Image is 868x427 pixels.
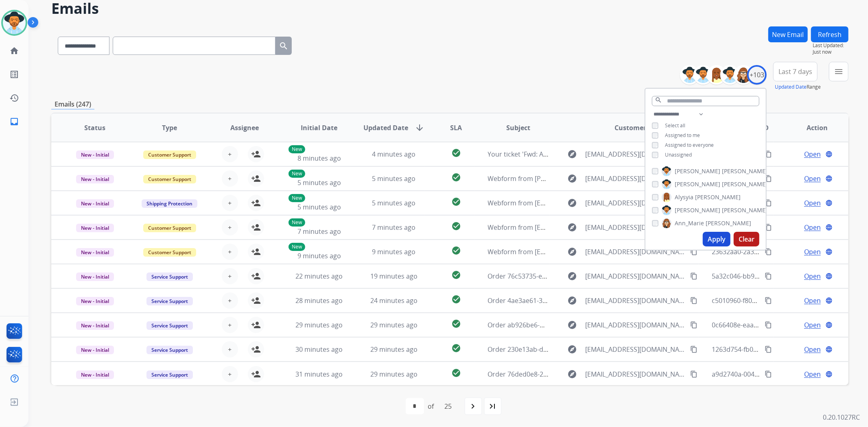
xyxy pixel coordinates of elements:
mat-icon: person_add [251,149,261,159]
mat-icon: check_circle [451,246,461,255]
span: 7 minutes ago [297,227,341,236]
p: New [289,145,305,153]
span: Ann_Marie [675,219,704,227]
span: Service Support [146,346,193,354]
span: 23632aa0-2a3c-424f-b369-bd90ff892629 [712,247,834,256]
mat-icon: check_circle [451,221,461,231]
span: Range [775,83,821,90]
span: Open [804,222,821,232]
mat-icon: check_circle [451,294,461,304]
button: + [222,268,238,284]
span: + [228,222,232,232]
span: [EMAIL_ADDRESS][DOMAIN_NAME] [585,198,685,208]
span: Type [162,123,177,133]
span: Updated Date [363,123,408,133]
span: [PERSON_NAME] [675,167,720,175]
span: [PERSON_NAME] [706,219,751,227]
mat-icon: check_circle [451,270,461,280]
span: Webform from [EMAIL_ADDRESS][DOMAIN_NAME] on [DATE] [488,198,672,207]
span: 9 minutes ago [297,251,341,260]
mat-icon: explore [567,271,577,281]
button: Apply [703,232,730,246]
p: New [289,218,305,227]
span: 1263d754-fb08-4885-a563-0bf992596319 [712,345,835,354]
mat-icon: check_circle [451,148,461,158]
span: [EMAIL_ADDRESS][DOMAIN_NAME] [585,247,685,257]
mat-icon: content_copy [765,297,772,304]
mat-icon: explore [567,222,577,232]
span: Order 4ae3ae61-30bc-4168-961e-f1bcd6e3b08b [488,296,633,305]
mat-icon: language [825,224,833,231]
span: 30 minutes ago [295,345,343,354]
mat-icon: person_add [251,247,261,257]
span: Open [804,344,821,354]
mat-icon: explore [567,198,577,208]
button: + [222,317,238,333]
span: Status [84,123,105,133]
mat-icon: explore [567,344,577,354]
span: [EMAIL_ADDRESS][DOMAIN_NAME] [585,320,685,330]
span: 24 minutes ago [370,296,418,305]
span: New - Initial [76,272,114,281]
span: Customer [614,123,646,133]
mat-icon: inbox [9,117,19,126]
mat-icon: language [825,321,833,329]
mat-icon: content_copy [765,248,772,255]
span: Order 76c53735-e438-469b-bb72-9c191f71899c [488,272,632,281]
mat-icon: content_copy [765,370,772,378]
span: [PERSON_NAME] [722,206,767,214]
button: + [222,366,238,382]
span: 9 minutes ago [372,247,415,256]
span: Open [804,198,821,208]
mat-icon: person_add [251,369,261,379]
span: 0c66408e-eaa3-4d17-b799-3d18e51dff41 [712,320,836,329]
span: 4 minutes ago [372,150,415,159]
span: + [228,296,232,305]
p: New [289,194,305,202]
mat-icon: content_copy [765,321,772,329]
div: of [428,401,434,411]
mat-icon: language [825,150,833,158]
span: New - Initial [76,199,114,208]
span: 7 minutes ago [372,223,415,232]
span: [PERSON_NAME] [722,167,767,175]
mat-icon: content_copy [690,370,697,378]
span: 5 minutes ago [297,178,341,187]
button: + [222,195,238,211]
span: Last Updated: [813,42,848,49]
span: 5a32c046-bb9c-453d-8d23-1b27bcf91e4e [712,272,837,281]
mat-icon: menu [834,67,844,76]
span: [EMAIL_ADDRESS][DOMAIN_NAME][DOMAIN_NAME] [585,149,685,159]
span: 5 minutes ago [372,174,415,183]
mat-icon: check_circle [451,319,461,329]
span: Service Support [146,370,193,379]
mat-icon: check_circle [451,343,461,353]
span: [EMAIL_ADDRESS][DOMAIN_NAME] [585,174,685,183]
mat-icon: content_copy [690,297,697,304]
mat-icon: content_copy [765,199,772,207]
mat-icon: person_add [251,271,261,281]
span: Unassigned [665,151,692,158]
span: c5010960-f801-4c60-8e22-822fd821c88f [712,296,832,305]
span: New - Initial [76,370,114,379]
span: + [228,369,232,379]
span: [EMAIL_ADDRESS][DOMAIN_NAME] [585,344,685,354]
img: avatar [3,11,26,34]
span: a9d2740a-004f-4fde-b4f2-1dd2e0c3816b [712,370,835,379]
button: + [222,341,238,357]
span: Customer Support [143,175,196,183]
span: Open [804,149,821,159]
mat-icon: last_page [488,401,498,411]
mat-icon: explore [567,296,577,305]
mat-icon: person_add [251,320,261,330]
span: New - Initial [76,346,114,354]
span: Your ticket 'Fwd: Additional Information Needed' has been closed [488,150,688,159]
span: + [228,271,232,281]
mat-icon: person_add [251,198,261,208]
span: 29 minutes ago [370,370,418,379]
mat-icon: home [9,46,19,56]
span: Webform from [EMAIL_ADDRESS][DOMAIN_NAME] on [DATE] [488,223,672,232]
mat-icon: language [825,370,833,378]
mat-icon: explore [567,369,577,379]
mat-icon: history [9,93,19,103]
